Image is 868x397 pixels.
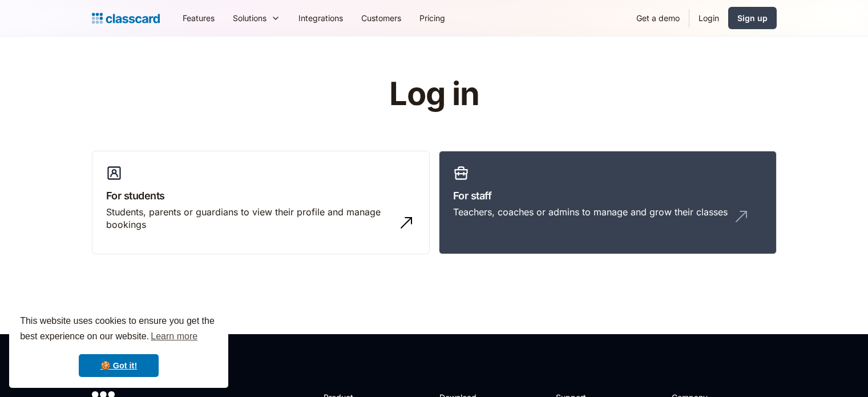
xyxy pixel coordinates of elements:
[233,12,267,24] div: Solutions
[453,188,762,203] h3: For staff
[92,10,160,26] a: Logo
[20,314,217,345] span: This website uses cookies to ensure you get the best experience on our website.
[92,151,430,255] a: For studentsStudents, parents or guardians to view their profile and manage bookings
[9,303,228,388] div: cookieconsent
[106,206,393,231] div: Students, parents or guardians to view their profile and manage bookings
[253,77,615,112] h1: Log in
[352,5,410,31] a: Customers
[224,5,289,31] div: Solutions
[410,5,454,31] a: Pricing
[453,206,728,218] div: Teachers, coaches or admins to manage and grow their classes
[689,5,728,31] a: Login
[106,188,415,203] h3: For students
[728,7,777,29] a: Sign up
[289,5,352,31] a: Integrations
[79,354,159,377] a: dismiss cookie message
[149,328,199,345] a: learn more about cookies
[173,5,224,31] a: Features
[439,151,777,255] a: For staffTeachers, coaches or admins to manage and grow their classes
[737,12,768,24] div: Sign up
[627,5,689,31] a: Get a demo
